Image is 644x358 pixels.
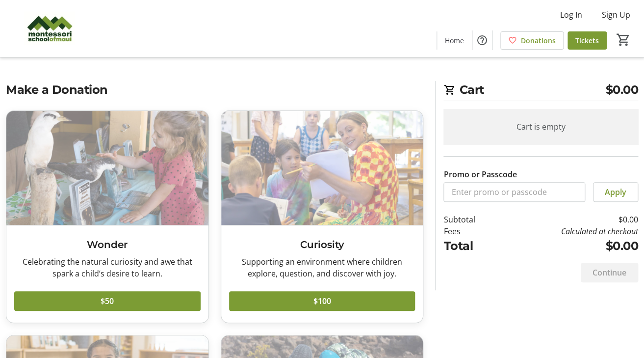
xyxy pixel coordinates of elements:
[14,256,201,279] div: Celebrating the natural curiosity and awe that spark a child’s desire to learn.
[500,214,638,225] td: $0.00
[443,109,638,144] div: Cart is empty
[443,237,500,255] td: Total
[500,237,638,255] td: $0.00
[472,30,492,50] button: Help
[437,31,472,50] a: Home
[221,111,423,225] img: Curiosity
[14,291,201,311] button: $50
[6,111,208,225] img: Wonder
[605,186,626,198] span: Apply
[594,7,638,23] button: Sign Up
[602,9,630,21] span: Sign Up
[560,9,582,21] span: Log In
[101,295,114,307] span: $50
[575,35,599,46] span: Tickets
[6,81,423,99] h2: Make a Donation
[229,256,415,279] div: Supporting an environment where children explore, question, and discover with joy.
[605,81,638,99] span: $0.00
[14,237,201,252] h3: Wonder
[443,225,500,237] td: Fees
[229,291,415,311] button: $100
[500,31,564,50] a: Donations
[443,182,585,202] input: Enter promo or passcode
[500,225,638,237] td: Calculated at checkout
[593,182,638,202] button: Apply
[567,31,607,50] a: Tickets
[313,295,331,307] span: $100
[229,237,415,252] h3: Curiosity
[443,214,500,225] td: Subtotal
[443,81,638,101] h2: Cart
[6,4,93,53] img: Montessori School of Maui's Logo
[615,31,632,49] button: Cart
[521,35,556,46] span: Donations
[552,7,590,23] button: Log In
[445,35,464,46] span: Home
[443,168,516,180] label: Promo or Passcode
